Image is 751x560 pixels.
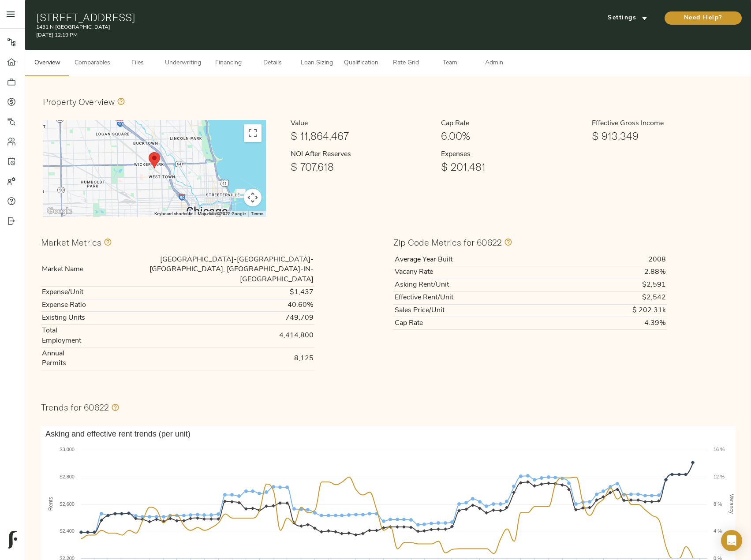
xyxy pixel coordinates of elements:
td: $1,437 [92,286,314,299]
h1: [STREET_ADDRESS] [36,11,505,23]
p: 1431 N [GEOGRAPHIC_DATA] [36,23,505,31]
h1: $ 913,349 [592,130,735,142]
text: 16 % [714,447,725,452]
td: $2,591 [566,279,667,291]
svg: Values in this section only include information specific to the 60622 zip code [502,237,512,247]
h3: Market Metrics [41,237,101,247]
button: Map camera controls [244,189,262,206]
th: Expense/Unit [41,286,92,299]
th: Total Employment [41,325,92,347]
span: Need Help? [673,13,733,24]
td: 8,125 [92,347,314,370]
th: Existing Units [41,312,92,325]
a: Terms [251,211,263,216]
h6: Expenses [441,149,584,161]
text: $3,000 [60,447,75,452]
div: Subject Propery [145,149,164,172]
span: Qualification [344,58,378,69]
span: Admin [477,58,511,69]
th: Effective Rent/Unit [393,291,566,304]
p: [DATE] 12:19 PM [36,31,505,39]
th: Average Year Built [393,254,566,266]
th: Sales Price/Unit [393,304,566,317]
h6: Cap Rate [441,118,584,130]
span: Files [121,58,154,69]
th: Market Name [41,254,92,286]
h3: Trends for 60622 [41,402,109,412]
td: 2008 [566,254,667,266]
a: Open this area in Google Maps (opens a new window) [45,205,74,217]
td: 40.60% [92,299,314,312]
text: $2,600 [60,501,75,507]
td: 2.88% [566,266,667,279]
span: Map data ©2025 Google [198,211,246,216]
h6: Value [291,118,434,130]
span: Comparables [75,58,110,69]
h1: 6.00% [441,130,584,142]
text: $2,800 [60,474,75,479]
span: Financing [212,58,245,69]
span: Team [433,58,467,69]
button: Toggle fullscreen view [244,124,262,142]
span: Settings [603,13,652,24]
text: 4 % [714,528,722,534]
td: $2,542 [566,291,667,304]
h1: $ 11,864,467 [291,130,434,142]
span: Loan Sizing [300,58,333,69]
th: Asking Rent/Unit [393,279,566,291]
text: Rents [48,497,54,510]
button: Keyboard shortcuts [154,211,192,217]
th: Annual Permits [41,347,92,370]
td: $ 202.31k [566,304,667,317]
td: [GEOGRAPHIC_DATA]-[GEOGRAPHIC_DATA]-[GEOGRAPHIC_DATA], [GEOGRAPHIC_DATA]-IN-[GEOGRAPHIC_DATA] [92,254,314,286]
td: 4,414,800 [92,325,314,347]
svg: Values in this section comprise all zip codes within the Chicago-Naperville-Elgin, IL-IN-WI market [101,237,112,247]
img: logo [8,531,17,549]
span: Underwriting [165,58,201,69]
text: Asking and effective rent trends (per unit) [45,429,191,438]
span: Rate Grid [389,58,422,69]
button: Settings [594,11,661,25]
h6: NOI After Reserves [291,149,434,161]
div: Open Intercom Messenger [721,530,742,551]
td: 4.39% [566,317,667,330]
text: Vacancy [729,494,735,514]
span: Overview [30,58,64,69]
td: 749,709 [92,312,314,325]
img: Google [45,205,74,217]
h3: Property Overview [43,97,115,107]
span: Details [256,58,289,69]
th: Expense Ratio [41,299,92,312]
h1: $ 201,481 [441,161,584,173]
th: Cap Rate [393,317,566,330]
text: 12 % [714,474,725,479]
text: $2,400 [60,528,75,534]
h1: $ 707,618 [291,161,434,173]
th: Vacany Rate [393,266,566,279]
text: 8 % [714,501,722,507]
h6: Effective Gross Income [592,118,735,130]
h3: Zip Code Metrics for 60622 [393,237,502,247]
button: Need Help? [665,11,742,25]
